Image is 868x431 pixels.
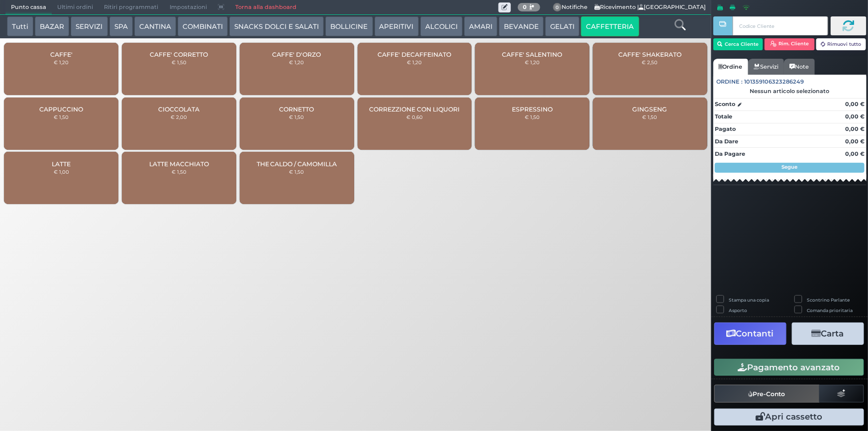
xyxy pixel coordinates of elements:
span: Ultimi ordini [52,0,98,14]
button: Rim. Cliente [765,38,815,50]
label: Scontrino Parlante [807,297,850,303]
strong: Segue [782,164,798,170]
button: SNACKS DOLCI E SALATI [229,16,324,36]
strong: 0,00 € [845,125,865,132]
small: € 1,20 [525,59,540,65]
button: Contanti [714,323,786,345]
strong: 0,00 € [845,113,865,120]
button: Carta [792,323,864,345]
button: COMBINATI [178,16,228,36]
small: € 2,50 [642,59,658,65]
button: BEVANDE [499,16,544,36]
button: Cerca Cliente [713,38,764,50]
label: Stampa una copia [729,297,769,303]
button: Pagamento avanzato [714,359,864,376]
small: € 1,00 [54,169,69,175]
span: Ritiri programmati [98,0,164,14]
span: CAFFE' SALENTINO [502,51,563,58]
div: Nessun articolo selezionato [713,88,867,95]
small: € 1,50 [289,169,304,175]
button: CAFFETTERIA [581,16,639,36]
span: CAFFE' DECAFFEINATO [378,51,451,58]
small: € 1,50 [172,169,187,175]
small: € 1,50 [289,114,304,120]
span: Ordine : [717,78,743,86]
button: SERVIZI [71,16,107,36]
span: CAFFE' SHAKERATO [618,51,681,58]
strong: 0,00 € [845,101,865,108]
span: 0 [553,3,562,12]
button: APERITIVI [375,16,419,36]
span: Impostazioni [164,0,212,14]
span: LATTE MACCHIATO [149,160,209,168]
button: Pre-Conto [714,385,820,403]
a: Note [784,59,814,75]
strong: 0,00 € [845,138,865,145]
a: Ordine [713,59,748,75]
strong: Da Pagare [715,150,745,157]
label: Asporto [729,307,747,314]
span: ESPRESSINO [512,106,553,113]
button: Rimuovi tutto [816,38,867,50]
small: € 1,20 [289,59,304,65]
span: CAFFE' D'ORZO [273,51,321,58]
small: € 2,00 [171,114,187,120]
strong: Pagato [715,125,736,132]
small: € 1,20 [54,59,69,65]
strong: Totale [715,113,732,120]
small: € 1,20 [407,59,422,65]
button: Tutti [7,16,33,36]
span: 101359106323286249 [745,78,804,86]
span: GINGSENG [633,106,668,113]
a: Torna alla dashboard [230,0,302,14]
button: AMARI [464,16,497,36]
span: CAPPUCCINO [39,106,83,113]
strong: 0,00 € [845,150,865,157]
a: Servizi [748,59,784,75]
button: BAZAR [35,16,69,36]
button: ALCOLICI [420,16,463,36]
button: CANTINA [134,16,176,36]
span: CAFFE' CORRETTO [150,51,208,58]
span: THE CALDO / CAMOMILLA [257,160,337,168]
span: Punto cassa [5,0,52,14]
small: € 0,60 [406,114,423,120]
small: € 1,50 [643,114,658,120]
label: Comanda prioritaria [807,307,853,314]
span: CORREZZIONE CON LIQUORI [369,106,460,113]
small: € 1,50 [172,59,187,65]
span: CAFFE' [50,51,73,58]
span: CIOCCOLATA [158,106,199,113]
button: SPA [109,16,133,36]
input: Codice Cliente [733,16,828,35]
button: BOLLICINE [325,16,373,36]
strong: Sconto [715,100,735,108]
button: Apri cassetto [714,409,864,426]
small: € 1,50 [54,114,69,120]
strong: Da Dare [715,138,738,145]
b: 0 [523,3,527,10]
small: € 1,50 [525,114,540,120]
span: LATTE [52,160,71,168]
button: GELATI [545,16,579,36]
span: CORNETTO [280,106,314,113]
